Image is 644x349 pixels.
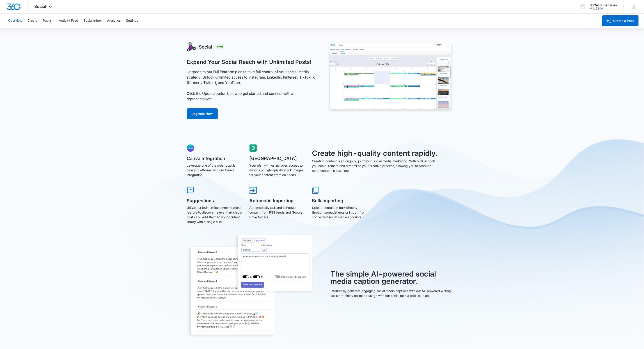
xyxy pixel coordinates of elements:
[107,14,121,28] button: Analytics
[187,205,243,224] p: Utilize our built-in Recommendations feature to discover relevant articles or posts and add them ...
[126,14,138,28] button: Settings
[187,163,243,177] p: Leverage one of the most popular design platforms with our Canva integration.
[312,159,439,173] p: Creating content is an ongoing journey in social media marketing. With built-in tools, you can au...
[187,156,243,161] h5: Canva Integration
[59,14,78,28] button: Activity Feed
[250,156,306,161] h5: [GEOGRAPHIC_DATA]
[187,108,218,119] a: Upgrade Now
[8,14,22,28] button: Overview
[199,44,212,50] h3: Social
[590,3,617,7] div: account name
[312,148,439,159] h3: Create high-quality content rapidly.
[312,205,369,219] p: Upload content in bulk directly through spreadsheets or import from connected social media accounts.
[331,270,457,285] h3: The simple AI-powered social media caption generator.
[250,163,306,177] p: Your plan with us includes access to millions of high-quality stock images for your content creat...
[312,198,369,203] h5: Bulk Importing
[250,198,306,203] h5: Automatic Importing
[187,59,312,65] h1: Expand Your Social Reach with Unlimited Posts!
[84,14,102,28] button: Social Inbox
[590,7,617,10] div: account id
[250,205,306,219] p: Automatically pull and schedule content from RSS feeds and Google Drive folders.
[331,289,457,298] p: Effortlessly generate engaging social media captions with our AI-powered writing assistant. Enjoy...
[34,4,46,9] span: Social
[602,15,639,26] button: Create a Post
[187,69,317,102] p: Upgrade to our Full Platform plan to take full control of your social media strategy! Unlock unli...
[43,14,53,28] button: Publish
[215,44,225,50] div: New
[187,198,243,203] h5: Suggestions
[28,14,37,28] button: Create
